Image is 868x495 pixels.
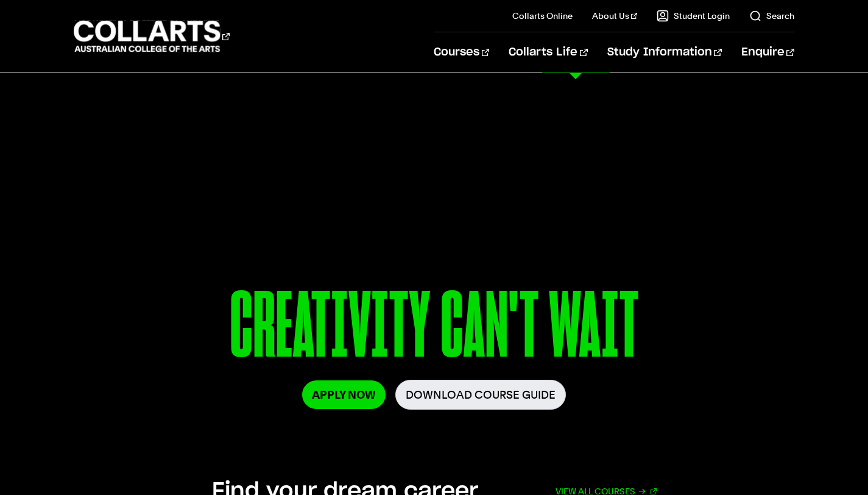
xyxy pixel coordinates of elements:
[607,32,722,73] a: Study Information
[74,19,230,54] div: Go to homepage
[395,380,566,410] a: Download Course Guide
[512,10,573,22] a: Collarts Online
[741,32,794,73] a: Enquire
[302,380,386,409] a: Apply Now
[509,32,587,73] a: Collarts Life
[657,10,730,22] a: Student Login
[592,10,637,22] a: About Us
[74,279,794,380] p: CREATIVITY CAN'T WAIT
[749,10,794,22] a: Search
[434,32,489,73] a: Courses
